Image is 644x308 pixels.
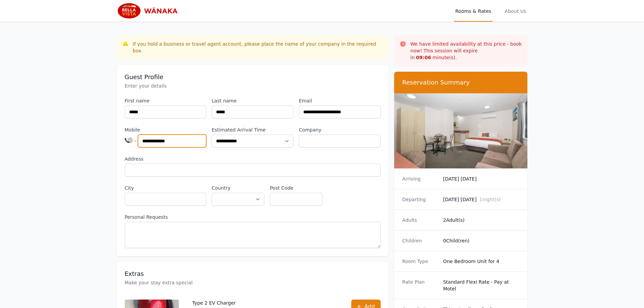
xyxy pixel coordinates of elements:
strong: 09 : 06 [416,55,431,60]
dd: [DATE] [DATE] [443,175,520,182]
dd: One Bedroom Unit for 4 [443,258,520,265]
dt: Arriving [402,175,438,182]
h3: Guest Profile [125,73,381,81]
label: Estimated Arrival Time [212,126,293,133]
label: Country [212,185,264,191]
p: Make your stay extra special [125,279,381,286]
img: Bella Vista Wanaka [117,3,182,19]
label: Company [299,126,381,133]
label: Address [125,156,381,162]
h3: Reservation Summary [402,78,520,87]
p: Enter your details [125,82,381,89]
label: Post Code [270,185,323,191]
div: If you hold a business or travel agent account, please place the name of your company in the requ... [133,41,383,54]
p: Type 2 EV Charger [192,300,338,306]
label: Last name [212,97,293,104]
dd: 0 Child(ren) [443,237,520,244]
p: We have limited availability at this price - book now! This session will expire in minute(s). [410,41,522,61]
dd: 2 Adult(s) [443,217,520,223]
span: 1 night(s) [479,197,501,202]
label: City [125,185,207,191]
label: Personal Requests [125,214,381,220]
dt: Room Type [402,258,438,265]
label: First name [125,97,207,104]
img: One Bedroom Unit for 4 [394,93,528,168]
dt: Children [402,237,438,244]
dt: Departing [402,196,438,203]
dd: Standard Flexi Rate - Pay at Motel [443,279,520,292]
dt: Rate Plan [402,279,438,292]
dd: [DATE] [DATE] [443,196,520,203]
h3: Extras [125,270,381,278]
label: Mobile [125,126,207,133]
dt: Adults [402,217,438,223]
label: Email [299,97,381,104]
